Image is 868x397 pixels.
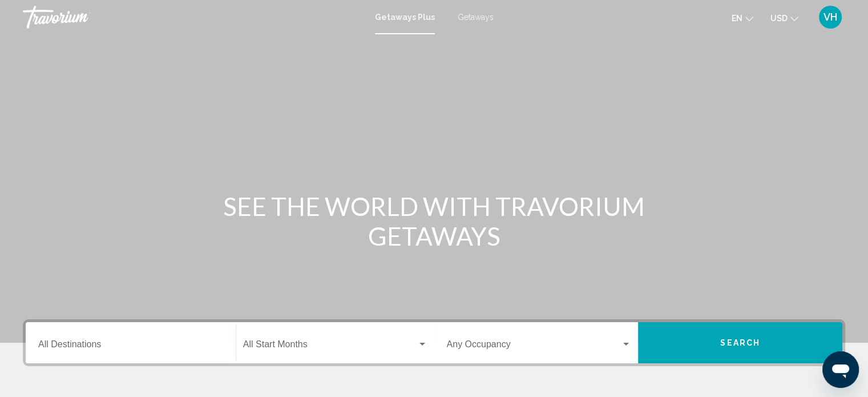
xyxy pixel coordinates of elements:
[458,13,494,22] a: Getaways
[822,351,859,388] iframe: Кнопка для запуску вікна повідомлень
[23,6,364,29] a: Travorium
[770,14,788,23] span: USD
[732,10,753,26] button: Change language
[638,322,842,363] button: Search
[815,5,845,29] button: User Menu
[770,10,798,26] button: Change currency
[220,191,648,251] h1: SEE THE WORLD WITH TRAVORIUM GETAWAYS
[732,14,742,23] span: en
[26,322,842,363] div: Search widget
[375,13,435,22] a: Getaways Plus
[823,11,837,23] span: VH
[720,339,760,348] span: Search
